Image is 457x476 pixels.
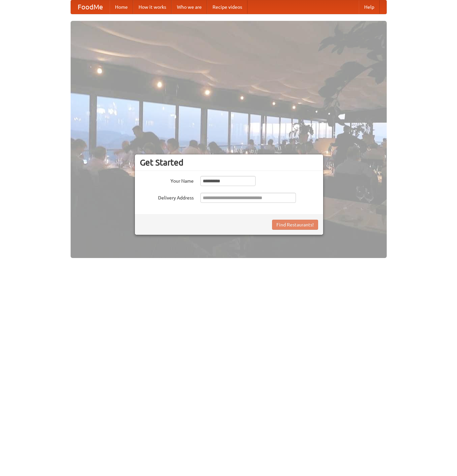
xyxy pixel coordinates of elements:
[272,220,318,230] button: Find Restaurants!
[172,0,207,14] a: Who we are
[207,0,247,14] a: Recipe videos
[140,157,318,168] h3: Get Started
[71,0,110,14] a: FoodMe
[110,0,133,14] a: Home
[140,176,194,184] label: Your Name
[133,0,172,14] a: How it works
[140,193,194,201] label: Delivery Address
[359,0,380,14] a: Help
